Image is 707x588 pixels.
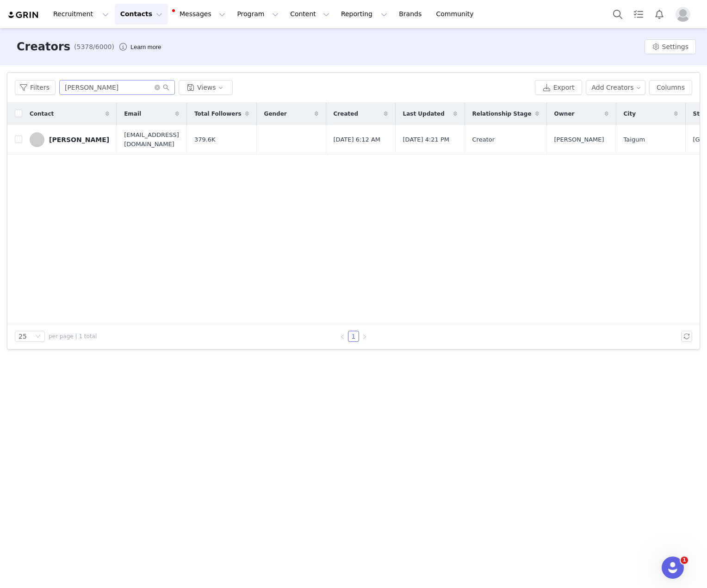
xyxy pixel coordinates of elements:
[624,110,636,118] span: City
[231,4,284,25] button: Program
[472,135,495,144] span: Creator
[49,332,97,340] span: per page | 1 total
[74,42,114,52] span: (5378/6000)
[662,557,684,579] iframe: Intercom live chat
[7,11,40,19] img: grin logo
[340,334,345,340] i: icon: left
[645,39,696,54] button: Settings
[194,135,216,144] span: 379.6K
[335,4,393,25] button: Reporting
[334,110,358,118] span: Created
[59,80,175,95] input: Search...
[49,136,109,143] div: [PERSON_NAME]
[554,135,604,144] span: [PERSON_NAME]
[30,132,109,147] a: [PERSON_NAME]
[124,130,179,149] span: [EMAIL_ADDRESS][DOMAIN_NAME]
[649,80,692,95] button: Columns
[554,110,575,118] span: Owner
[608,4,628,25] button: Search
[535,80,582,95] button: Export
[628,4,649,25] a: Tasks
[334,135,381,144] span: [DATE] 6:12 AM
[19,331,27,341] div: 25
[403,110,445,118] span: Last Updated
[348,331,359,341] a: 1
[393,4,430,25] a: Brands
[649,4,670,25] button: Notifications
[681,557,688,564] span: 1
[179,80,233,95] button: Views
[472,110,532,118] span: Relationship Stage
[403,135,449,144] span: [DATE] 4:21 PM
[264,110,287,118] span: Gender
[348,331,359,342] li: 1
[35,334,41,340] i: icon: down
[17,38,70,55] h3: Creators
[359,331,370,342] li: Next Page
[194,110,242,118] span: Total Followers
[362,334,367,340] i: icon: right
[163,84,169,91] i: icon: search
[168,4,231,25] button: Messages
[30,110,54,118] span: Contact
[670,7,700,22] button: Profile
[676,7,690,22] img: placeholder-profile.jpg
[124,110,141,118] span: Email
[431,4,484,25] a: Community
[129,43,163,52] div: Tooltip anchor
[285,4,335,25] button: Content
[155,85,160,90] i: icon: close-circle
[337,331,348,342] li: Previous Page
[586,80,646,95] button: Add Creators
[15,80,56,95] button: Filters
[48,4,114,25] button: Recruitment
[115,4,168,25] button: Contacts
